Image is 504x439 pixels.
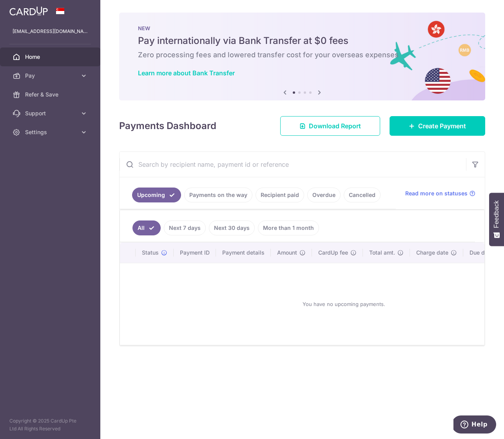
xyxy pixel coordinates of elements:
input: Search by recipient name, payment id or reference [120,152,466,177]
span: Support [25,109,77,117]
span: Charge date [416,249,448,257]
span: Total amt. [369,249,395,257]
a: Cancelled [344,188,381,202]
span: Create Payment [418,121,466,131]
a: Upcoming [132,188,181,202]
h5: Pay internationally via Bank Transfer at $0 fees [138,35,466,47]
a: Learn more about Bank Transfer [138,69,235,77]
span: Download Report [309,121,361,131]
h6: Zero processing fees and lowered transfer cost for your overseas expenses [138,50,466,60]
span: Read more on statuses [405,189,468,197]
iframe: Opens a widget where you can find more information [453,415,496,435]
span: Refer & Save [25,91,77,98]
span: Feedback [493,200,500,228]
span: Home [25,53,77,61]
a: More than 1 month [258,220,319,235]
a: Next 30 days [209,220,255,235]
span: Status [142,249,159,257]
a: Overdue [307,188,341,202]
a: Read more on statuses [405,189,475,197]
a: Next 7 days [164,220,206,235]
a: All [132,220,161,235]
th: Payment ID [174,242,216,263]
button: Feedback - Show survey [489,193,504,246]
span: Amount [277,249,297,257]
span: CardUp fee [318,249,348,257]
h4: Payments Dashboard [119,119,216,133]
a: Download Report [280,116,380,136]
img: Bank transfer banner [119,13,485,100]
span: Settings [25,128,77,136]
p: NEW [138,25,466,31]
a: Recipient paid [256,188,304,202]
span: Pay [25,72,77,80]
a: Payments on the way [184,188,252,202]
img: CardUp [9,6,48,16]
p: [EMAIL_ADDRESS][DOMAIN_NAME] [13,27,88,35]
a: Create Payment [390,116,485,136]
th: Payment details [216,242,271,263]
span: Due date [470,249,493,257]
